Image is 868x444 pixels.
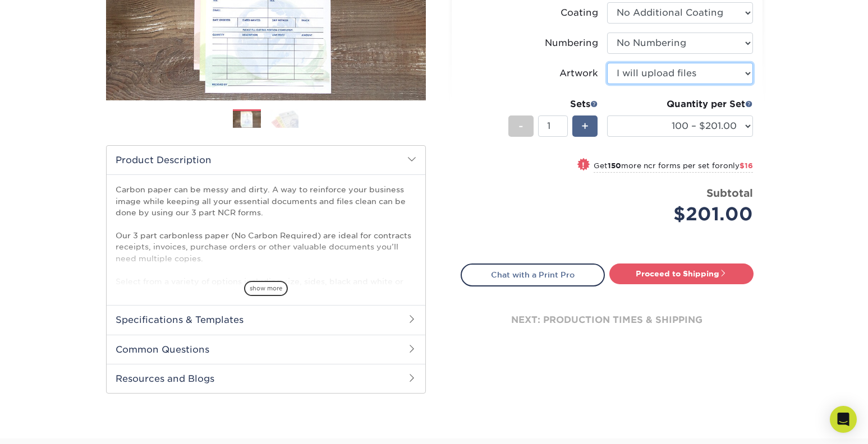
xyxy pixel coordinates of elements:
span: $16 [740,161,753,170]
div: next: production times & shipping [461,286,754,354]
span: - [518,118,523,135]
h2: Product Description [107,146,425,174]
div: Sets [508,98,598,111]
p: Carbon paper can be messy and dirty. A way to reinforce your business image while keeping all you... [116,184,416,321]
small: Get more ncr forms per set for [594,161,753,173]
img: NCR Forms 01 [233,110,261,129]
a: Chat with a Print Pro [461,263,605,286]
h2: Specifications & Templates [107,305,425,334]
strong: 150 [608,161,621,170]
a: Proceed to Shipping [609,263,754,284]
strong: Subtotal [706,187,753,199]
div: Quantity per Set [607,98,753,111]
img: NCR Forms 02 [270,109,298,128]
span: ! [582,159,585,171]
span: only [723,161,753,170]
div: Coating [561,6,598,20]
h2: Resources and Blogs [107,364,425,393]
div: Artwork [559,67,598,80]
span: + [581,118,589,135]
iframe: Google Customer Reviews [3,410,95,440]
div: Numbering [545,36,598,50]
div: $201.00 [616,201,753,228]
div: Open Intercom Messenger [830,406,857,433]
span: show more [244,281,288,296]
h2: Common Questions [107,335,425,364]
